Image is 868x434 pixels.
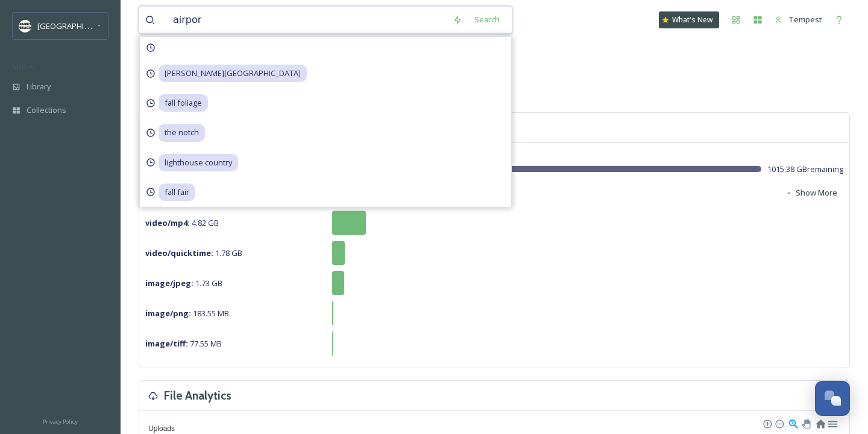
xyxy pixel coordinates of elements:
[37,20,145,31] span: [GEOGRAPHIC_DATA] Tourism
[19,20,31,32] img: parks%20beach.jpg
[769,8,828,31] a: Tempest
[145,247,242,258] span: 1.78 GB
[145,278,222,289] span: 1.73 GB
[788,14,822,25] span: Tempest
[159,65,307,82] span: [PERSON_NAME][GEOGRAPHIC_DATA]
[788,418,798,428] div: Selection Zoom
[145,278,193,289] strong: image/jpeg :
[827,418,837,428] div: Menu
[767,164,843,175] span: 1015.38 GB remaining
[145,217,219,228] span: 4.82 GB
[159,183,195,201] span: fall fair
[12,62,33,71] span: MEDIA
[145,308,229,319] span: 183.55 MB
[27,81,51,92] span: Library
[145,247,213,258] strong: video/quicktime :
[802,420,809,427] div: Panning
[815,381,850,416] button: Open Chat
[763,419,771,427] div: Zoom In
[27,104,66,116] span: Collections
[159,124,205,141] span: the notch
[145,308,191,319] strong: image/png :
[159,94,208,112] span: fall foliage
[43,413,78,428] a: Privacy Policy
[659,11,719,28] a: What's New
[43,418,78,426] span: Privacy Policy
[815,418,825,428] div: Reset Zoom
[164,387,231,404] h3: File Analytics
[775,419,783,427] div: Zoom Out
[779,181,843,205] button: Show More
[145,338,222,349] span: 77.55 MB
[167,7,447,33] input: Search your library
[159,154,238,171] span: lighthouse country
[468,8,506,31] div: Search
[145,338,188,349] strong: image/tiff :
[145,217,190,228] strong: video/mp4 :
[139,424,175,433] span: Uploads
